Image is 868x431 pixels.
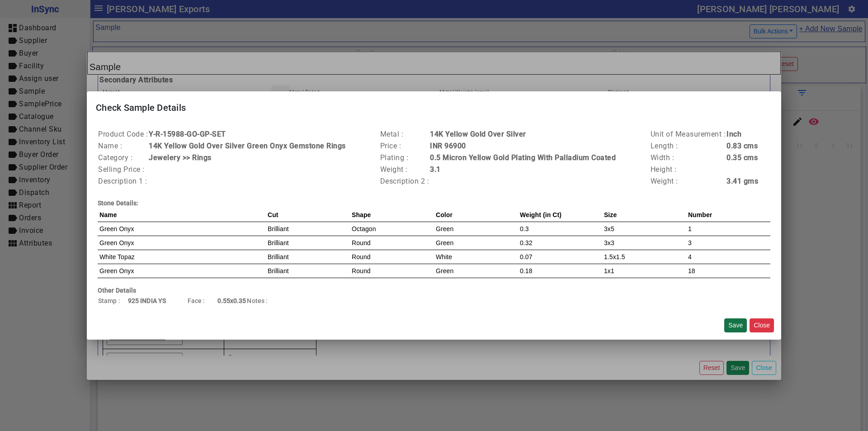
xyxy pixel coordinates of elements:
td: 0.18 [518,264,602,278]
td: 3 [686,236,770,250]
td: Metal : [380,128,430,140]
th: Cut [266,208,350,222]
b: 0.55x0.35 [217,297,246,304]
th: Color [434,208,518,222]
td: Product Code : [98,128,148,140]
b: 3.41 gms [726,177,758,185]
b: 14K Yellow Gold Over Silver Green Onyx Gemstone Rings [149,142,346,150]
td: Brilliant [266,236,350,250]
td: Green [434,264,518,278]
b: Inch [726,130,741,138]
th: Name [98,208,266,222]
td: Round [350,250,434,264]
td: Notes : [246,295,276,306]
td: Height : [650,164,726,175]
td: Selling Price : [98,164,148,175]
b: 0.83 cms [726,142,758,150]
td: Description 2 : [380,175,430,187]
td: Brilliant [266,250,350,264]
td: 18 [686,264,770,278]
td: 1 [686,222,770,236]
mat-card-title: Check Sample Details [87,91,781,124]
td: White [434,250,518,264]
td: Green [434,236,518,250]
th: Shape [350,208,434,222]
td: Round [350,264,434,278]
b: 3.1 [430,165,441,174]
b: 14K Yellow Gold Over Silver [430,130,526,138]
button: Close [750,318,774,332]
td: White Topaz [98,250,266,264]
td: 0.32 [518,236,602,250]
td: Name : [98,140,148,152]
td: 1.5x1.5 [602,250,686,264]
th: Number [686,208,770,222]
b: 0.35 cms [726,153,758,162]
td: Weight : [650,175,726,187]
td: Green Onyx [98,264,266,278]
td: 1x1 [602,264,686,278]
th: Weight (in Ct) [518,208,602,222]
td: Description 1 : [98,175,148,187]
b: Other Details [98,287,136,294]
td: Width : [650,152,726,164]
td: Face : [187,295,217,306]
td: Round [350,236,434,250]
b: Jewelery >> Rings [149,153,212,162]
td: Unit of Measurement : [650,128,726,140]
td: Brilliant [266,222,350,236]
td: 0.3 [518,222,602,236]
th: Size [602,208,686,222]
td: 4 [686,250,770,264]
button: Save [724,318,747,332]
td: Length : [650,140,726,152]
td: 0.07 [518,250,602,264]
b: Y-R-15988-GO-GP-SET [149,130,226,138]
td: Plating : [380,152,430,164]
td: 3x3 [602,236,686,250]
td: Green Onyx [98,222,266,236]
b: INR 96900 [430,142,466,150]
td: Weight : [380,164,430,175]
td: Stamp : [98,295,127,306]
td: Brilliant [266,264,350,278]
td: Green Onyx [98,236,266,250]
td: Price : [380,140,430,152]
b: 0.5 Micron Yellow Gold Plating With Palladium Coated [430,153,616,162]
td: Octagon [350,222,434,236]
td: Category : [98,152,148,164]
b: Stone Details: [98,199,138,207]
td: 3x5 [602,222,686,236]
td: Green [434,222,518,236]
b: 925 INDIA YS [128,297,166,304]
